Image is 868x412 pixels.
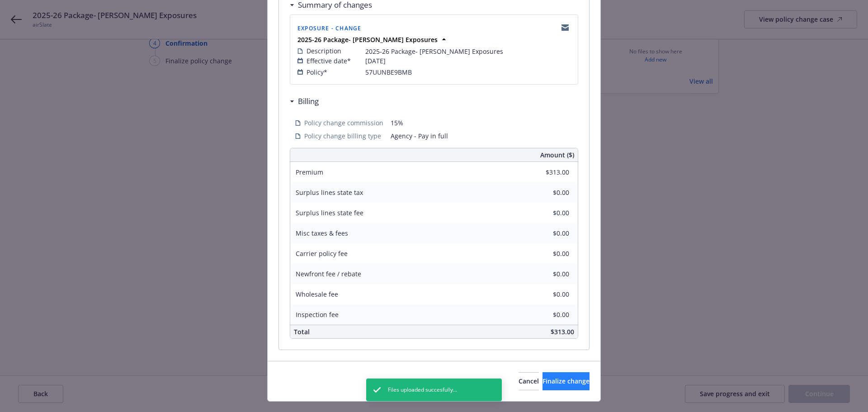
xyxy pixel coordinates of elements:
[519,372,539,390] button: Cancel
[560,22,571,33] a: copyLogging
[365,56,386,66] span: [DATE]
[296,310,339,319] span: Inspection fee
[516,308,575,322] input: 0.00
[365,47,503,56] span: 2025-26 Package- [PERSON_NAME] Exposures
[296,290,338,298] span: Wholesale fee
[304,131,381,141] span: Policy change billing type
[519,377,539,385] span: Cancel
[516,227,575,240] input: 0.00
[307,46,341,56] span: Description
[297,24,361,32] span: Exposure - Change
[297,35,438,44] strong: 2025-26 Package- [PERSON_NAME] Exposures
[391,131,573,141] span: Agency - Pay in full
[388,386,457,394] span: Files uploaded succesfully...
[296,168,323,176] span: Premium
[542,377,590,385] span: Finalize change
[294,327,310,336] span: Total
[307,56,351,66] span: Effective date*
[307,67,327,77] span: Policy*
[516,288,575,301] input: 0.00
[391,118,573,128] span: 15%
[516,247,575,260] input: 0.00
[296,270,361,278] span: Newfront fee / rebate
[296,249,348,258] span: Carrier policy fee
[296,188,363,197] span: Surplus lines state tax
[304,118,383,128] span: Policy change commission
[516,206,575,220] input: 0.00
[365,67,412,77] span: 57UUNBE9BMB
[290,95,319,107] div: Billing
[296,208,363,217] span: Surplus lines state fee
[516,186,575,199] input: 0.00
[516,166,575,179] input: 0.00
[540,150,574,160] span: Amount ($)
[296,229,348,237] span: Misc taxes & fees
[542,372,590,390] button: Finalize change
[551,327,574,336] span: $313.00
[298,95,319,107] h3: Billing
[516,267,575,281] input: 0.00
